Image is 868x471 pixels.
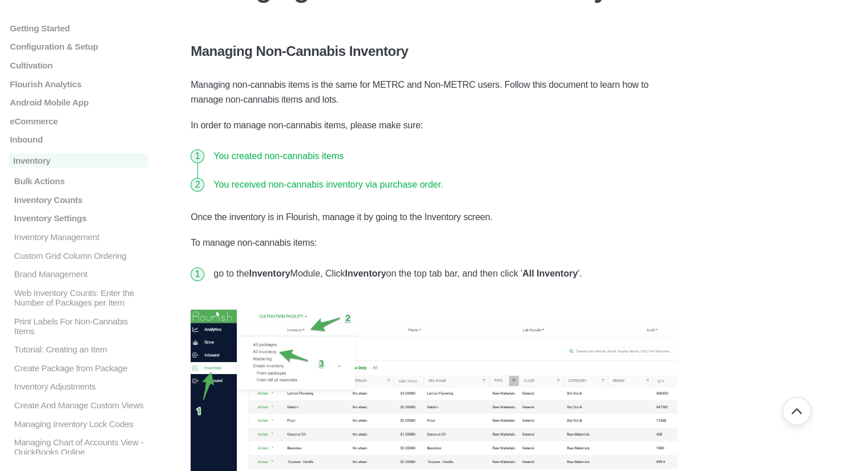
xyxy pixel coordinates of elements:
[9,23,148,33] a: Getting Started
[13,400,148,410] p: Create And Manage Custom Views
[9,176,148,186] a: Bulk Actions
[13,316,148,335] p: Print Labels For Non-Cannabis Items
[13,194,148,204] p: Inventory Counts
[13,232,148,242] p: Inventory Management
[13,250,148,260] p: Custom Grid Column Ordering
[345,269,386,278] strong: Inventory
[9,316,148,335] a: Print Labels For Non-Cannabis Items
[9,116,148,125] a: eCommerce
[191,210,677,225] p: Once the inventory is in Flourish, manage it by going to the Inventory screen.
[9,42,148,51] a: Configuration & Setup
[249,269,290,278] strong: Inventory
[209,259,677,288] li: go to the Module, Click on the top tab bar, and then click ' '.
[9,381,148,391] a: Inventory Adjustments
[13,363,148,372] p: Create Package from Package
[13,344,148,354] p: Tutorial: Creating an Item
[13,176,148,186] p: Bulk Actions
[9,363,148,372] a: Create Package from Package
[13,288,148,307] p: Web Inventory Counts: Enter the Number of Packages per Item
[9,419,148,428] a: Managing Inventory Lock Codes
[9,232,148,242] a: Inventory Management
[9,60,148,70] a: Cultivation
[9,194,148,204] a: Inventory Counts
[213,151,344,161] a: You created non-cannabis items
[522,269,578,278] strong: All Inventory
[191,43,677,59] h4: Managing Non-Cannabis Inventory
[9,135,148,144] a: Inbound
[9,400,148,410] a: Create And Manage Custom Views
[782,397,811,425] button: Go back to top of document
[13,381,148,391] p: Inventory Adjustments
[191,235,677,250] p: To manage non-cannabis items:
[9,437,148,457] a: Managing Chart of Accounts View - QuickBooks Online
[213,180,443,189] a: You received non-cannabis inventory via purchase order.
[13,269,148,279] p: Brand Management
[13,437,148,457] p: Managing Chart of Accounts View - QuickBooks Online
[9,344,148,354] a: Tutorial: Creating an Item
[9,98,148,107] a: Android Mobile App
[9,269,148,279] a: Brand Management
[9,153,148,168] a: Inventory
[9,250,148,260] a: Custom Grid Column Ordering
[9,213,148,223] a: Inventory Settings
[13,419,148,428] p: Managing Inventory Lock Codes
[9,288,148,307] a: Web Inventory Counts: Enter the Number of Packages per Item
[191,78,677,107] p: Managing non-cannabis items is the same for METRC and Non-METRC users. Follow this document to le...
[191,118,677,133] p: In order to manage non-cannabis items, please make sure:
[9,79,148,88] a: Flourish Analytics
[13,213,148,223] p: Inventory Settings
